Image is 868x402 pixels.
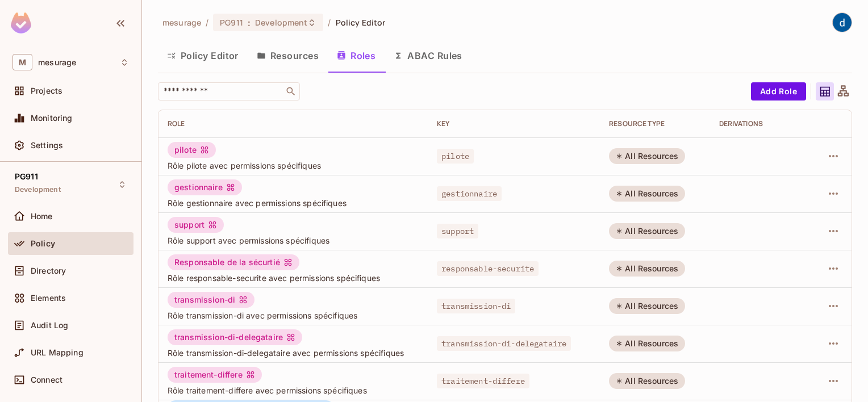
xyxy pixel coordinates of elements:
[255,17,307,28] span: Development
[719,119,800,128] div: Derivations
[31,294,66,303] span: Elements
[168,160,419,171] span: Rôle pilote avec permissions spécifiques
[247,18,251,27] span: :
[168,198,419,208] span: Rôle gestionnaire avec permissions spécifiques
[31,239,55,248] span: Policy
[15,172,38,181] span: PG911
[168,385,419,396] span: Rôle traitement-differe avec permissions spécifiques
[31,114,73,123] span: Monitoring
[168,254,299,270] div: Responsable de la sécurtié
[609,336,685,351] div: All Resources
[437,186,502,201] span: gestionnaire
[168,292,254,308] div: transmission-di
[31,321,68,330] span: Audit Log
[12,54,32,70] span: M
[168,273,419,283] span: Rôle responsable-securite avec permissions spécifiques
[158,41,248,70] button: Policy Editor
[31,212,53,221] span: Home
[437,119,591,128] div: Key
[336,17,386,28] span: Policy Editor
[437,149,474,164] span: pilote
[833,13,852,32] img: dev 911gcl
[38,58,76,67] span: Workspace: mesurage
[609,223,685,239] div: All Resources
[162,17,201,28] span: the active workspace
[328,17,331,28] li: /
[437,374,529,388] span: traitement-differe
[15,185,61,194] span: Development
[328,41,385,70] button: Roles
[220,17,243,28] span: PG911
[437,261,539,276] span: responsable-securite
[609,373,685,389] div: All Resources
[11,12,31,33] img: SReyMgAAAABJRU5ErkJggg==
[751,82,806,101] button: Add Role
[168,310,419,321] span: Rôle transmission-di avec permissions spécifiques
[31,141,63,150] span: Settings
[437,299,515,313] span: transmission-di
[609,148,685,164] div: All Resources
[248,41,328,70] button: Resources
[437,224,478,238] span: support
[609,298,685,314] div: All Resources
[168,347,419,358] span: Rôle transmission-di-delegataire avec permissions spécifiques
[437,336,571,351] span: transmission-di-delegataire
[31,266,66,275] span: Directory
[168,142,216,158] div: pilote
[168,217,224,233] div: support
[168,235,419,246] span: Rôle support avec permissions spécifiques
[31,86,62,95] span: Projects
[609,186,685,202] div: All Resources
[168,329,302,345] div: transmission-di-delegataire
[168,367,262,383] div: traitement-differe
[385,41,471,70] button: ABAC Rules
[609,261,685,277] div: All Resources
[168,119,419,128] div: Role
[609,119,700,128] div: RESOURCE TYPE
[31,348,84,357] span: URL Mapping
[206,17,208,28] li: /
[168,179,242,195] div: gestionnaire
[31,375,62,384] span: Connect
